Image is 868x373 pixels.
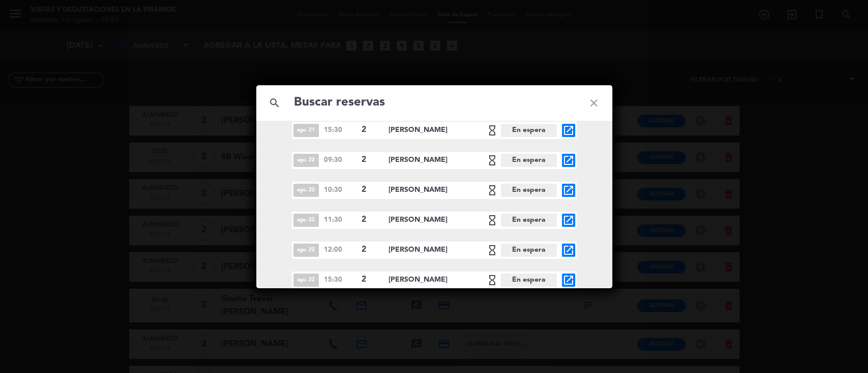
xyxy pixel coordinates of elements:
[388,154,501,166] span: [PERSON_NAME]
[576,85,612,121] i: close
[362,183,380,196] span: 2
[388,244,501,256] span: [PERSON_NAME]
[388,214,501,226] span: [PERSON_NAME]
[324,215,356,225] span: 11:30
[486,214,498,226] i: hourglass_empty
[562,154,575,166] i: open_in_new
[362,213,380,226] span: 2
[362,123,380,137] span: 2
[562,244,575,256] i: open_in_new
[562,124,575,137] i: open_in_new
[324,185,356,195] span: 10:30
[486,274,498,286] i: hourglass_empty
[293,92,576,113] input: Buscar reservas
[501,274,557,287] span: En espera
[501,124,557,137] span: En espera
[388,274,501,286] span: [PERSON_NAME]
[362,153,380,166] span: 2
[362,273,380,286] span: 2
[324,125,356,135] span: 15:30
[501,154,557,167] span: En espera
[293,154,319,167] span: ago. 22
[388,184,501,196] span: [PERSON_NAME]
[501,244,557,257] span: En espera
[562,274,575,286] i: open_in_new
[293,244,319,257] span: ago. 22
[293,214,319,227] span: ago. 22
[486,244,498,256] i: hourglass_empty
[324,155,356,165] span: 09:30
[562,214,575,226] i: open_in_new
[256,85,293,121] i: search
[293,184,319,197] span: ago. 22
[562,184,575,196] i: open_in_new
[388,124,501,137] span: [PERSON_NAME]
[362,243,380,256] span: 2
[501,184,557,197] span: En espera
[324,275,356,285] span: 15:30
[324,245,356,255] span: 12:00
[486,184,498,196] i: hourglass_empty
[293,274,319,287] span: ago. 22
[486,154,498,166] i: hourglass_empty
[486,124,498,137] i: hourglass_empty
[501,214,557,227] span: En espera
[293,124,319,137] span: ago. 21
